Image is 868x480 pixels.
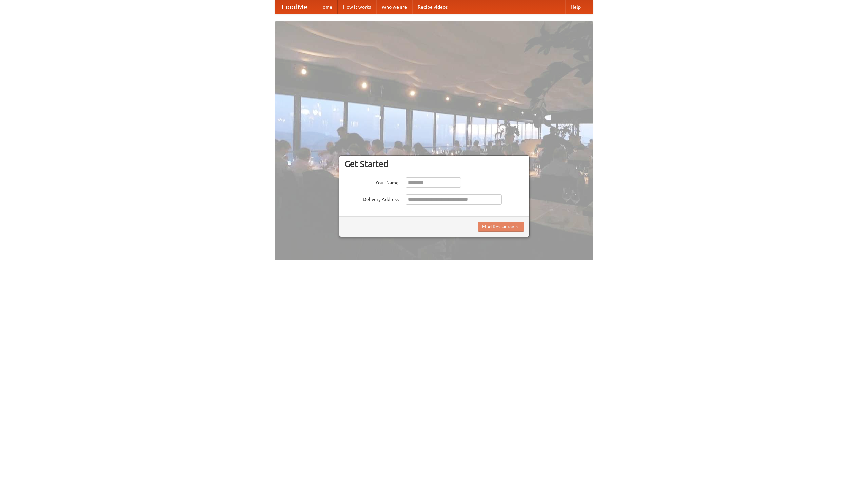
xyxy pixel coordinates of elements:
a: Who we are [376,0,412,14]
label: Delivery Address [344,194,399,203]
h3: Get Started [344,159,524,169]
a: Recipe videos [412,0,453,14]
a: Help [565,0,586,14]
a: FoodMe [275,0,314,14]
button: Find Restaurants! [478,222,524,232]
a: Home [314,0,338,14]
a: How it works [338,0,376,14]
label: Your Name [344,177,399,186]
